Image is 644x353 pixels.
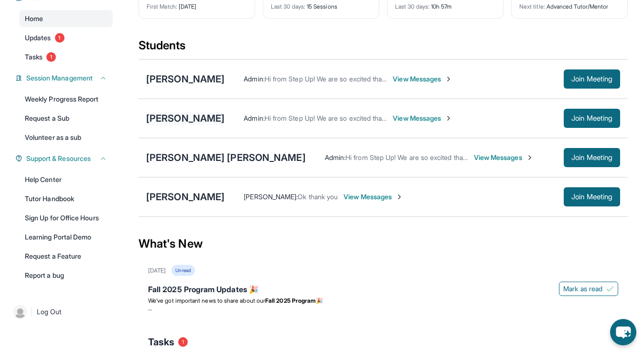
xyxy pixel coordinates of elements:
a: Weekly Progress Report [19,91,113,108]
span: Session Management [26,73,93,83]
span: Support & Resources [26,154,91,163]
span: First Match : [147,3,177,10]
div: [PERSON_NAME] [146,72,225,86]
a: Tasks1 [19,48,113,66]
span: Mark as read [563,284,602,294]
span: Tasks [25,52,43,62]
span: Admin : [244,75,264,83]
span: View Messages [393,114,452,123]
div: Unread [172,265,194,276]
img: Chevron-Right [396,193,403,201]
span: Tasks [148,335,174,349]
a: Report a bug [19,267,113,284]
button: Join Meeting [564,109,620,128]
span: Join Meeting [571,76,612,82]
strong: Fall 2025 Program [265,297,316,304]
span: 1 [55,33,64,43]
span: View Messages [393,74,452,84]
div: [DATE] [148,267,166,274]
span: Home [25,14,43,23]
a: Volunteer as a sub [19,129,113,146]
span: 1 [178,337,188,347]
a: Learning Portal Demo [19,228,113,246]
img: Mark as read [606,285,614,293]
img: Chevron-Right [445,75,452,83]
a: Updates1 [19,29,113,46]
div: Fall 2025 Program Updates 🎉 [148,284,618,297]
span: View Messages [474,153,534,162]
span: Admin : [325,153,345,161]
span: We’ve got important news to share about our [148,297,265,304]
a: Home [19,10,113,27]
img: user-img [13,305,27,319]
a: Request a Sub [19,110,113,127]
span: 1 [46,52,56,62]
button: Mark as read [559,282,618,296]
button: Join Meeting [564,148,620,167]
span: Last 30 days : [271,3,305,10]
span: Last 30 days : [395,3,429,10]
button: Support & Resources [22,154,107,163]
span: Join Meeting [571,155,612,160]
span: Ok thank you [298,193,338,201]
img: Chevron-Right [445,114,452,122]
button: Join Meeting [564,187,620,206]
div: [PERSON_NAME] [146,112,225,125]
button: chat-button [610,319,636,345]
img: Chevron-Right [526,154,534,161]
a: |Log Out [10,301,113,322]
a: Request a Feature [19,248,113,265]
div: Students [139,38,628,59]
span: Log Out [37,307,62,317]
a: Sign Up for Office Hours [19,209,113,227]
span: Next title : [519,3,545,10]
span: View Messages [343,192,403,202]
a: Help Center [19,171,113,188]
span: 🎉 [316,297,323,304]
span: Admin : [244,114,264,122]
span: | [31,306,33,318]
div: What's New [139,223,628,265]
div: [PERSON_NAME] [146,190,225,204]
a: Tutor Handbook [19,190,113,207]
span: Updates [25,33,51,43]
span: Join Meeting [571,115,612,121]
button: Join Meeting [564,69,620,89]
div: [PERSON_NAME] [PERSON_NAME] [146,151,306,164]
span: [PERSON_NAME] : [244,193,298,201]
button: Session Management [22,73,107,83]
span: Join Meeting [571,194,612,200]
